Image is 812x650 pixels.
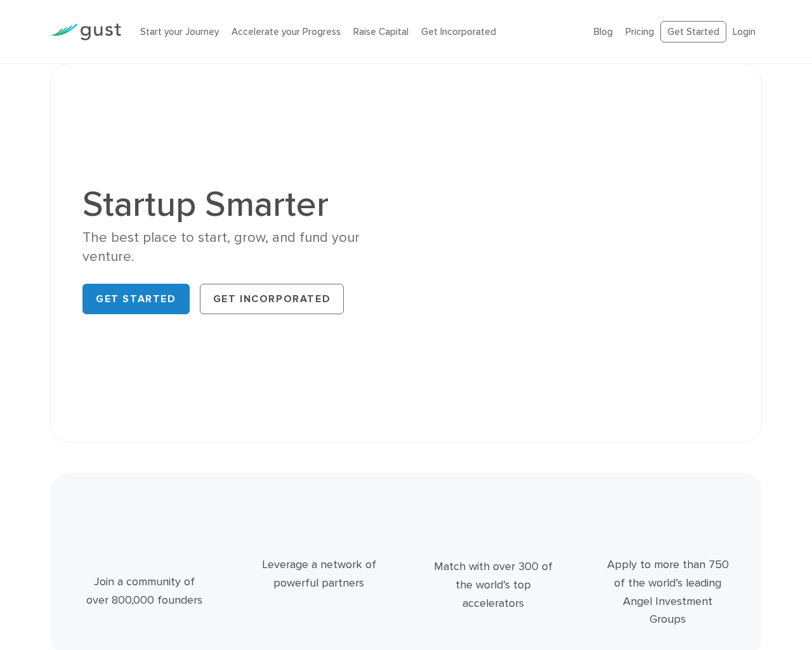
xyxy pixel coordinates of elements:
div: Apply to more than 750 of the world’s leading Angel Investment Groups [606,556,730,629]
a: Get Started [82,284,190,314]
img: Gust Logo [50,23,121,41]
a: Get Incorporated [200,284,344,314]
a: Blog [594,26,613,37]
div: Join a community of over 800,000 founders [82,573,207,610]
a: Login [733,26,756,37]
a: Pricing [625,26,654,37]
a: Start your Journey [140,26,219,37]
div: Leverage a network of powerful partners [257,556,381,593]
div: The best place to start, grow, and fund your venture. [82,229,396,266]
a: Get Started [660,21,726,43]
a: Get Incorporated [421,26,496,37]
div: Match with over 300 of the world’s top accelerators [431,558,556,613]
a: Accelerate your Progress [232,26,341,37]
h1: Startup Smarter [82,187,396,222]
a: Raise Capital [353,26,409,37]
